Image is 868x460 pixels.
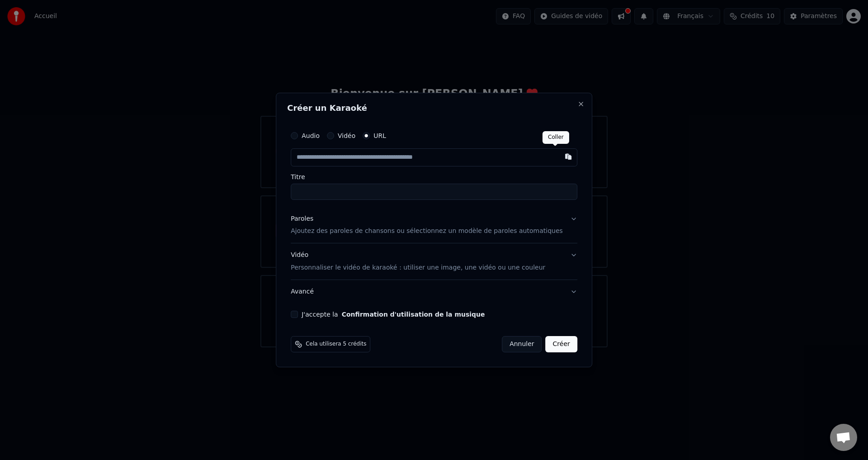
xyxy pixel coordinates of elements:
[287,104,581,112] h2: Créer un Karaoké
[306,341,366,348] span: Cela utilisera 5 crédits
[291,227,563,236] p: Ajoutez des paroles de chansons ou sélectionnez un modèle de paroles automatiques
[291,214,313,223] div: Paroles
[291,280,577,304] button: Avancé
[373,133,386,139] label: URL
[302,133,320,139] label: Audio
[542,131,569,144] div: Coller
[546,336,577,352] button: Créer
[342,311,485,318] button: J'accepte la
[502,336,542,352] button: Annuler
[302,311,485,318] label: J'accepte la
[291,244,577,280] button: VidéoPersonnaliser le vidéo de karaoké : utiliser une image, une vidéo ou une couleur
[291,207,577,243] button: ParolesAjoutez des paroles de chansons ou sélectionnez un modèle de paroles automatiques
[291,174,577,180] label: Titre
[291,263,545,272] p: Personnaliser le vidéo de karaoké : utiliser une image, une vidéo ou une couleur
[338,133,355,139] label: Vidéo
[291,251,545,273] div: Vidéo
